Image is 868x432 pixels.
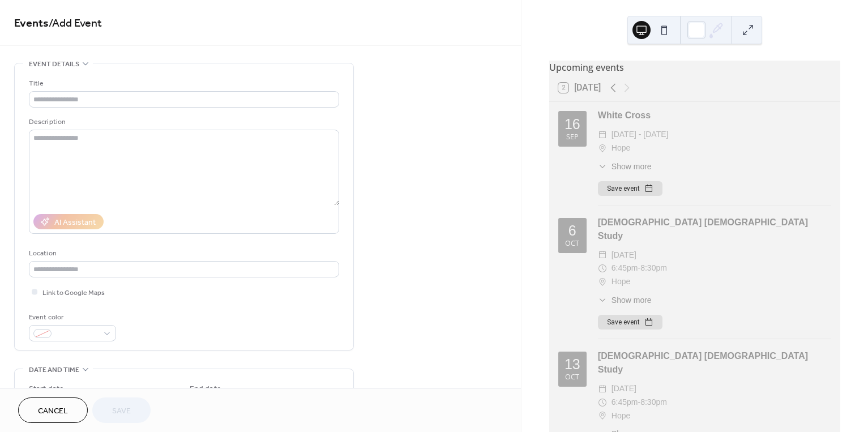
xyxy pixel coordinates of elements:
[598,315,662,330] button: Save event
[612,161,652,173] span: Show more
[29,311,114,323] div: Event color
[29,78,337,89] div: Title
[598,349,831,377] div: [DEMOGRAPHIC_DATA] [DEMOGRAPHIC_DATA] Study
[612,275,630,289] span: Hope
[565,357,580,371] div: 13
[598,161,607,173] div: ​
[565,240,579,247] div: Oct
[638,396,641,409] span: -
[565,374,579,381] div: Oct
[612,382,636,396] span: [DATE]
[612,396,638,409] span: 6:45pm
[612,128,669,142] span: [DATE] - [DATE]
[598,262,607,275] div: ​
[190,383,221,395] div: End date
[612,294,652,306] span: Show more
[612,142,630,155] span: Hope
[598,275,607,289] div: ​
[549,61,840,74] div: Upcoming events
[598,216,831,243] div: [DEMOGRAPHIC_DATA] [DEMOGRAPHIC_DATA] Study
[598,409,607,423] div: ​
[598,294,652,306] button: ​Show more
[38,405,68,417] span: Cancel
[598,181,662,196] button: Save event
[29,247,337,259] div: Location
[49,12,102,35] span: / Add Event
[598,109,831,122] div: White Cross
[598,128,607,142] div: ​
[638,262,641,275] span: -
[598,396,607,409] div: ​
[612,249,636,262] span: [DATE]
[640,262,667,275] span: 8:30pm
[566,134,579,141] div: Sep
[565,117,580,131] div: 16
[598,294,607,306] div: ​
[29,58,79,70] span: Event details
[29,383,64,395] div: Start date
[14,12,49,35] a: Events
[612,262,638,275] span: 6:45pm
[18,397,88,423] button: Cancel
[598,382,607,396] div: ​
[29,116,337,128] div: Description
[42,287,105,299] span: Link to Google Maps
[598,249,607,262] div: ​
[598,161,652,173] button: ​Show more
[568,224,576,238] div: 6
[598,142,607,155] div: ​
[612,409,630,423] span: Hope
[640,396,667,409] span: 8:30pm
[29,364,79,376] span: Date and time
